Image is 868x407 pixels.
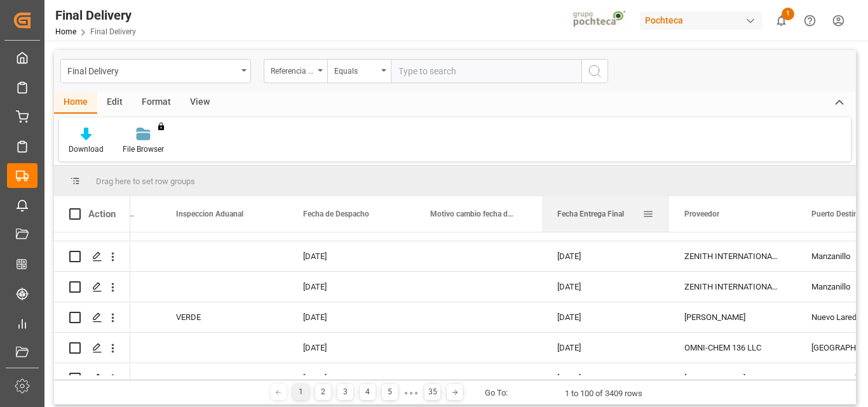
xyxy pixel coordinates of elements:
[404,388,418,397] div: ● ● ●
[569,10,632,32] img: pochtecaImg.jpg_1689854062.jpg
[55,6,136,25] div: Final Delivery
[176,364,273,393] div: VERDE
[542,363,669,393] div: [DATE]
[288,302,415,332] div: [DATE]
[97,92,132,114] div: Edit
[54,333,130,363] div: Press SPACE to select this row.
[557,210,624,218] span: Fecha Entrega Final
[337,384,353,400] div: 3
[640,8,767,32] button: Pochteca
[542,333,669,363] div: [DATE]
[132,92,180,114] div: Format
[67,62,237,78] div: Final Delivery
[293,384,309,400] div: 1
[565,387,642,400] div: 1 to 100 of 3409 rows
[176,303,273,332] div: VERDE
[264,59,327,83] button: open menu
[54,241,130,272] div: Press SPACE to select this row.
[271,62,314,77] div: Referencia Leschaco (Impo)
[334,62,377,77] div: Equals
[55,27,76,36] a: Home
[767,6,796,35] button: show 1 new notifications
[315,384,331,400] div: 2
[288,363,415,393] div: [DATE]
[542,241,669,271] div: [DATE]
[669,272,796,302] div: ZENITH INTERNATIONAL GROUP CO., LIM
[640,11,762,30] div: Pochteca
[88,208,116,220] div: Action
[69,143,104,155] div: Download
[288,333,415,363] div: [DATE]
[96,177,195,186] span: Drag here to set row groups
[327,59,391,83] button: open menu
[60,59,251,83] button: open menu
[811,210,862,218] span: Puerto Destino
[581,59,608,83] button: search button
[669,302,796,332] div: [PERSON_NAME]
[288,241,415,271] div: [DATE]
[424,384,440,400] div: 35
[430,210,515,218] span: Motivo cambio fecha despacho
[54,92,97,114] div: Home
[796,6,824,35] button: Help Center
[180,92,219,114] div: View
[542,272,669,302] div: [DATE]
[485,387,508,399] div: Go To:
[288,272,415,302] div: [DATE]
[360,384,376,400] div: 4
[684,210,719,218] span: Proveedor
[382,384,398,400] div: 5
[54,272,130,302] div: Press SPACE to select this row.
[669,241,796,271] div: ZENITH INTERNATIONAL GROUP CO., LIM
[54,302,130,333] div: Press SPACE to select this row.
[54,363,130,394] div: Press SPACE to select this row.
[391,59,581,83] input: Type to search
[669,333,796,363] div: OMNI-CHEM 136 LLC
[176,210,243,218] span: Inspeccion Aduanal
[303,210,369,218] span: Fecha de Despacho
[782,8,794,20] span: 1
[669,363,796,393] div: [PERSON_NAME] CO.
[542,302,669,332] div: [DATE]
